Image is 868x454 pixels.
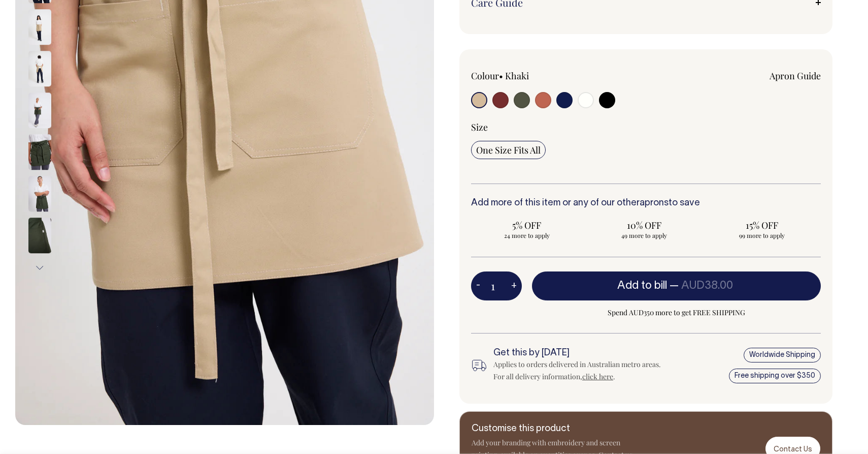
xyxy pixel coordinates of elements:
[28,218,51,254] img: olive
[499,70,503,82] span: •
[589,216,700,243] input: 10% OFF 49 more to apply
[505,70,529,82] label: Khaki
[582,372,613,381] a: click here
[493,358,662,383] div: Applies to orders delivered in Australian metro areas. For all delivery information, .
[471,70,611,82] div: Colour
[471,276,485,296] button: -
[476,144,541,156] span: One Size Fits All
[471,121,821,133] div: Size
[493,348,662,358] h6: Get this by [DATE]
[711,231,813,239] span: 99 more to apply
[28,135,51,170] img: olive
[476,231,578,239] span: 24 more to apply
[770,70,821,82] a: Apron Guide
[532,307,821,319] span: Spend AUD350 more to get FREE SHIPPING
[670,281,736,291] span: —
[32,257,47,280] button: Next
[506,276,522,296] button: +
[28,10,51,45] img: khaki
[532,271,821,300] button: Add to bill —AUD38.00
[711,219,813,231] span: 15% OFF
[617,281,667,291] span: Add to bill
[471,198,821,208] h6: Add more of this item or any of our other to save
[476,219,578,231] span: 5% OFF
[28,176,51,212] img: olive
[681,281,733,291] span: AUD38.00
[640,199,669,207] a: aprons
[471,216,583,243] input: 5% OFF 24 more to apply
[594,231,695,239] span: 49 more to apply
[706,216,818,243] input: 15% OFF 99 more to apply
[28,51,51,87] img: khaki
[594,219,695,231] span: 10% OFF
[472,424,634,434] h6: Customise this product
[471,141,546,159] input: One Size Fits All
[28,93,51,129] img: olive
